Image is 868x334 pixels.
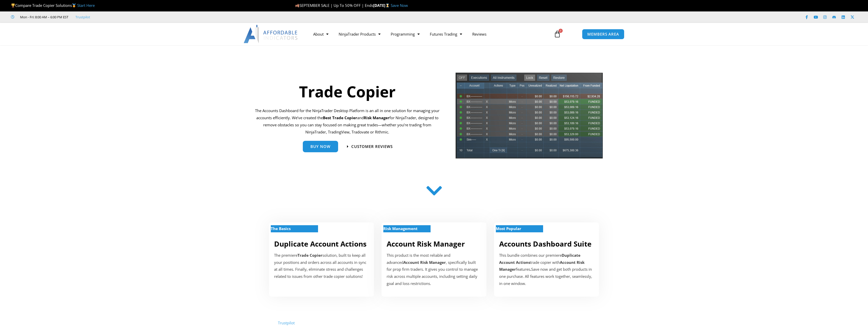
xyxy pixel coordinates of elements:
[347,145,393,148] a: Customer Reviews
[255,81,440,102] h1: Trade Copier
[11,4,15,7] img: 🏆
[11,3,95,8] span: Compare Trade Copier Solutions
[386,4,389,7] img: ⌛
[334,28,386,40] a: NinjaTrader Products
[546,27,569,41] a: 0
[496,226,521,231] strong: Most Popular
[278,320,295,325] a: Trustpilot
[499,253,580,265] b: Duplicate Account Actions
[323,115,357,120] b: Best Trade Copier
[559,29,563,33] span: 0
[499,252,594,287] div: This bundle combines our premiere trade copier with features Save now and get both products in on...
[383,226,418,231] strong: Risk Management
[387,252,481,287] p: This product is the most reliable and advanced , specifically built for prop firm traders. It giv...
[530,267,531,272] b: .
[308,28,334,40] a: About
[364,115,389,120] strong: Risk Manager
[308,28,548,40] nav: Menu
[403,260,446,265] strong: Account Risk Manager
[274,252,369,280] p: The premiere solution, built to keep all your positions and orders across all accounts in sync at...
[310,145,330,148] span: Buy Now
[587,32,619,36] span: MEMBERS AREA
[351,145,393,148] span: Customer Reviews
[255,107,440,135] p: The Accounts Dashboard for the NinjaTrader Desktop Platform is an all in one solution for managin...
[244,25,298,43] img: LogoAI | Affordable Indicators – NinjaTrader
[386,28,425,40] a: Programming
[77,3,95,8] a: Start Here
[425,28,467,40] a: Futures Trading
[303,141,338,152] a: Buy Now
[499,239,592,249] a: Accounts Dashboard Suite
[295,3,373,8] span: SEPTEMBER SALE | Up To 50% OFF | Ends
[271,226,291,231] strong: The Basics
[274,239,367,249] a: Duplicate Account Actions
[582,29,624,39] a: MEMBERS AREA
[297,253,322,258] strong: Trade Copier
[387,239,465,249] a: Account Risk Manager
[391,3,408,8] a: Save Now
[19,14,68,20] span: Mon - Fri: 8:00 AM – 6:00 PM EST
[467,28,492,40] a: Reviews
[75,14,90,20] a: Trustpilot
[72,4,76,7] img: 🥇
[373,3,391,8] strong: [DATE]
[295,4,299,7] img: 🍂
[455,72,603,163] img: tradecopier | Affordable Indicators – NinjaTrader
